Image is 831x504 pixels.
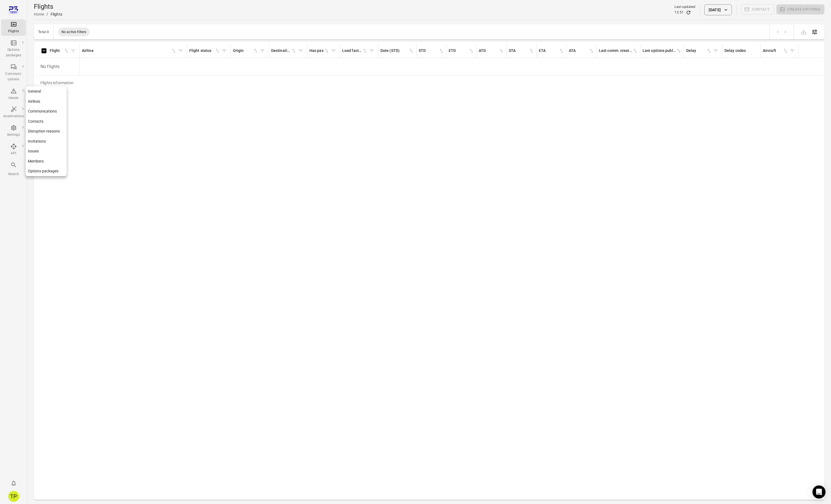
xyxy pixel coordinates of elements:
a: Home [34,12,44,16]
div: Sort by ATA in ascending order [569,48,594,54]
div: API [3,151,24,156]
button: Filter by has pax [329,47,338,55]
a: Invitations [26,136,67,146]
div: Sort by date (STD) in ascending order [380,48,414,54]
span: No active filters [58,29,90,35]
div: ETA [539,48,559,54]
h1: Flights [34,2,62,11]
div: Has pax [309,48,324,54]
div: Sort by ATD in ascending order [479,48,504,54]
div: Sort by has pax in ascending order [309,48,329,54]
div: Sort by aircraft in ascending order [763,48,788,54]
a: Disruption reasons [26,126,67,136]
span: Please make a selection to export [798,29,809,34]
div: ETD [449,48,469,54]
div: ATA [569,48,589,54]
div: Sort by flight in ascending order [50,48,69,54]
a: Issues [26,146,67,156]
div: Delay codes [724,48,758,54]
li: / [46,11,48,17]
button: Refresh data [686,10,691,15]
div: Sort by delay in ascending order [686,48,712,54]
div: Options packages [3,47,24,58]
nav: pagination navigation [774,28,789,36]
div: Settings [3,132,24,138]
a: Members [26,156,67,166]
div: Last comm. created [599,48,632,54]
button: Filter by aircraft [788,47,796,55]
a: Options packages [26,166,67,176]
div: Sort by ETD in ascending order [449,48,474,54]
nav: Local navigation [26,86,67,176]
div: Flight [50,48,64,54]
div: STD [419,48,439,54]
a: General [26,86,67,96]
div: Destination [271,48,291,54]
div: Sort by origin in ascending order [233,48,258,54]
div: Origin [233,48,253,54]
div: Sort by airline in ascending order [82,48,176,54]
div: TP [8,491,19,502]
button: Filter by airline [176,47,185,55]
nav: Breadcrumbs [34,11,62,17]
div: Open Intercom Messenger [812,485,826,499]
button: Tómas Páll Máté [6,489,21,504]
div: Sort by last communication created in ascending order [599,48,638,54]
button: [DATE] [704,4,732,15]
div: Aircraft [763,48,783,54]
span: Please make a selection to create an option package [776,4,824,15]
div: STA [509,48,529,54]
a: Communications [26,106,67,116]
div: Issues [3,95,24,101]
a: Contacts [26,116,67,126]
button: Filter by flight status [220,47,228,55]
div: Sort by destination in ascending order [271,48,297,54]
div: ATD [479,48,499,54]
div: Sort by last options package published in ascending order [643,48,682,54]
div: Sort by flight status in ascending order [189,48,220,54]
div: Flight status [189,48,215,54]
div: Flights [3,29,24,34]
button: Notifications [8,478,19,489]
div: Sort by STD in ascending order [419,48,444,54]
div: Last updated [675,4,695,10]
div: Flights [51,11,62,17]
div: Flights information [36,76,78,90]
a: Airlines [26,96,67,107]
button: Filter by load factor [368,47,376,55]
div: Total 0 [38,30,49,34]
div: Search [3,172,24,177]
button: Filter by delay [712,47,720,55]
button: Filter by origin [258,47,267,55]
div: Sort by ETA in ascending order [539,48,564,54]
div: Delay [686,48,706,54]
div: Communi-cations [3,71,24,82]
div: Load factor [342,48,362,54]
div: Last options published [643,48,676,54]
div: Automations [3,114,24,119]
p: No flights [38,59,77,74]
button: Filter by flight [69,47,77,55]
div: Airline [82,48,171,54]
button: Filter by destination [297,47,305,55]
div: Date (STD) [380,48,409,54]
span: Please make a selection to create communications [741,4,774,15]
button: Open table configuration [809,26,820,37]
div: 12:51 [675,10,684,15]
div: Sort by load factor in ascending order [342,48,368,54]
div: Sort by STA in ascending order [509,48,534,54]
